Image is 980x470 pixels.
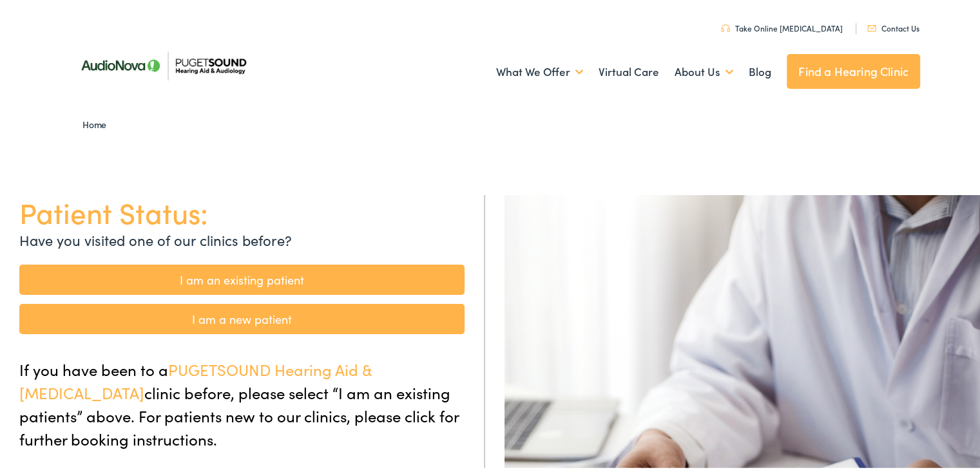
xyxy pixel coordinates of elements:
a: Find a Hearing Clinic [787,52,920,86]
img: utility icon [721,22,730,30]
a: What We Offer [496,46,583,93]
a: Blog [749,46,771,93]
a: About Us [675,46,733,93]
p: Have you visited one of our clinics before? [19,227,465,248]
a: I am an existing patient [19,262,465,292]
a: Take Online [MEDICAL_DATA] [721,20,843,31]
a: I am a new patient [19,301,465,332]
a: Contact Us [867,20,919,31]
span: PUGETSOUND Hearing Aid & [MEDICAL_DATA] [19,356,372,400]
h1: Patient Status: [19,193,465,227]
a: Virtual Care [599,46,659,93]
a: Home [82,115,113,128]
p: If you have been to a clinic before, please select “I am an existing patients” above. For patient... [19,355,465,448]
img: utility icon [867,23,876,29]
